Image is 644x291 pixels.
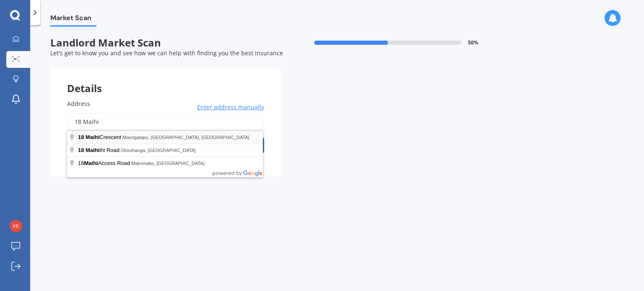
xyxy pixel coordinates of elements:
span: 18 Maihi [78,134,99,140]
span: Otorohanga, [GEOGRAPHIC_DATA] [121,148,196,153]
input: Enter address [67,113,264,131]
span: Let's get to know you and see how we can help with finding you the best insurance [50,49,283,57]
span: Crescent [78,134,122,140]
img: 5d7b8a273f05e9dfd72a532b432f14ef [10,220,22,232]
span: 18 Maihi [78,147,99,153]
span: Maungatapu, [GEOGRAPHIC_DATA], [GEOGRAPHIC_DATA] [122,135,249,140]
span: Address [67,100,90,108]
span: 50 % [468,40,478,46]
span: Landlord Market Scan [50,37,281,49]
span: Enter address manually [197,103,264,111]
span: Market Scan [50,14,96,25]
span: ihi Road [78,147,121,153]
div: Details [50,67,281,93]
span: Maihi [84,160,98,166]
span: Makomako, [GEOGRAPHIC_DATA] [131,161,204,166]
span: 18 Access Road [78,160,131,166]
